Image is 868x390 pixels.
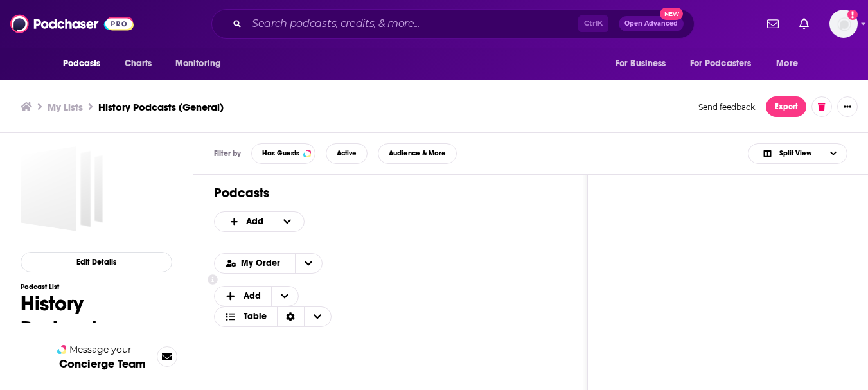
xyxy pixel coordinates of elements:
[63,55,101,73] span: Podcasts
[619,16,684,31] button: Open AdvancedNew
[695,102,761,112] button: Send feedback.
[607,51,682,76] button: open menu
[337,150,357,157] span: Active
[166,51,238,76] button: open menu
[624,21,678,27] span: Open Advanced
[214,253,567,274] h2: Choose List sort
[295,254,322,273] button: open menu
[829,10,858,38] span: Logged in as hconnor
[21,252,172,272] button: Edit Details
[829,10,858,38] img: User Profile
[762,13,784,35] a: Show notifications dropdown
[214,306,332,327] button: Choose View
[766,96,806,117] button: Export
[244,292,261,301] span: Add
[277,307,304,326] div: Sort Direction
[211,9,695,39] div: Search podcasts, credits, & more...
[59,357,146,370] h3: Concierge Team
[251,143,315,164] button: Has Guests
[214,185,567,201] h1: Podcasts
[21,283,172,291] h3: Podcast List
[779,150,811,157] span: Split View
[776,55,798,73] span: More
[690,55,752,73] span: For Podcasters
[214,211,567,232] h2: + Add
[616,55,666,73] span: For Business
[660,8,683,20] span: New
[54,51,118,76] button: open menu
[214,149,241,158] h3: Filter by
[214,211,305,232] button: + Add
[389,150,446,157] span: Audience & More
[378,143,457,164] button: Audience & More
[247,13,578,34] input: Search podcasts, credits, & more...
[682,51,770,76] button: open menu
[21,146,105,231] a: History Podcasts (General)
[69,343,132,356] span: Message your
[847,10,858,20] svg: Add a profile image
[829,10,858,38] button: Show profile menu
[241,259,285,268] span: My Order
[748,143,847,164] button: Choose View
[125,55,152,73] span: Charts
[21,291,172,366] h1: History Podcasts (General)
[246,217,263,226] span: Add
[215,259,295,268] button: open menu
[175,55,221,73] span: Monitoring
[98,101,224,113] h3: History Podcasts (General)
[767,51,814,76] button: open menu
[116,51,160,76] a: Charts
[794,13,814,35] a: Show notifications dropdown
[208,274,218,286] a: Show additional information
[244,312,267,321] span: Table
[578,15,608,32] span: Ctrl K
[48,101,83,113] a: My Lists
[326,143,368,164] button: Active
[837,96,858,117] button: Show More Button
[214,286,299,306] button: + Add
[262,150,299,157] span: Has Guests
[10,12,134,36] img: Podchaser - Follow, Share and Rate Podcasts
